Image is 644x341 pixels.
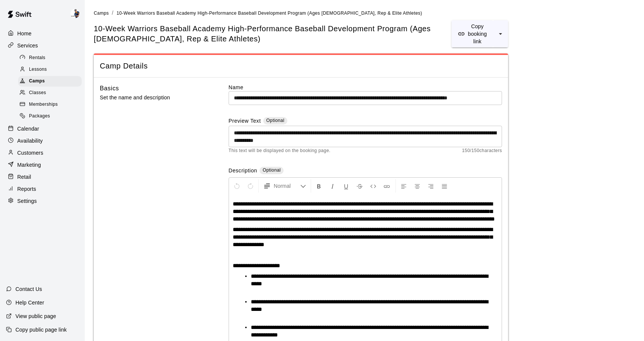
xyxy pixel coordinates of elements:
[18,53,82,63] div: Rentals
[69,6,85,21] div: Phillip Jankulovski
[100,61,502,71] span: Camp Details
[380,179,393,193] button: Insert Link
[424,179,437,193] button: Right Align
[411,179,424,193] button: Center Align
[6,28,79,39] a: Home
[367,179,380,193] button: Insert Code
[18,88,82,98] div: Classes
[468,23,487,45] p: Copy booking link
[6,171,79,183] a: Retail
[229,117,261,126] label: Preview Text
[18,76,85,87] a: Camps
[17,125,39,132] p: Calendar
[18,111,85,122] a: Packages
[17,137,43,145] p: Availability
[6,195,79,207] a: Settings
[17,30,32,37] p: Home
[6,40,79,51] a: Services
[116,11,422,16] span: 10-Week Warriors Baseball Academy High-Performance Baseball Development Program (Ages [DEMOGRAPHI...
[18,87,85,99] a: Classes
[6,183,79,195] a: Reports
[18,111,82,122] div: Packages
[15,312,56,320] p: View public page
[230,179,243,193] button: Undo
[229,147,331,155] span: This text will be displayed on the booking page.
[313,179,325,193] button: Format Bold
[266,118,284,123] span: Optional
[18,64,82,75] div: Lessons
[229,84,502,91] label: Name
[274,182,300,190] span: Normal
[353,179,366,193] button: Format Strikethrough
[29,66,47,73] span: Lessons
[112,9,113,17] li: /
[94,24,452,44] h5: 10-Week Warriors Baseball Academy High-Performance Baseball Development Program (Ages [DEMOGRAPHI...
[100,93,204,102] p: Set the name and description
[18,52,85,64] a: Rentals
[6,123,79,134] a: Calendar
[6,147,79,158] a: Customers
[15,326,67,333] p: Copy public page link
[17,173,31,181] p: Retail
[29,89,46,97] span: Classes
[70,9,79,18] img: Phillip Jankulovski
[326,179,339,193] button: Format Italics
[15,285,42,293] p: Contact Us
[17,197,37,205] p: Settings
[29,113,50,120] span: Packages
[17,185,36,193] p: Reports
[17,161,41,169] p: Marketing
[18,99,82,110] div: Memberships
[18,76,82,87] div: Camps
[262,167,281,173] span: Optional
[6,135,79,146] a: Availability
[493,20,508,47] button: select merge strategy
[229,167,257,175] label: Description
[29,78,45,85] span: Camps
[94,10,109,16] a: Camps
[100,84,119,93] h6: Basics
[260,179,309,193] button: Formatting Options
[462,147,502,155] span: 150 / 150 characters
[94,11,109,16] span: Camps
[452,20,493,47] button: Copy booking link
[94,9,635,17] nav: breadcrumb
[15,299,44,306] p: Help Center
[17,149,43,157] p: Customers
[29,101,58,108] span: Memberships
[452,20,508,47] div: split button
[29,54,46,62] span: Rentals
[397,179,410,193] button: Left Align
[438,179,451,193] button: Justify Align
[18,64,85,75] a: Lessons
[17,42,38,49] p: Services
[340,179,353,193] button: Format Underline
[18,99,85,111] a: Memberships
[244,179,257,193] button: Redo
[6,159,79,170] a: Marketing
